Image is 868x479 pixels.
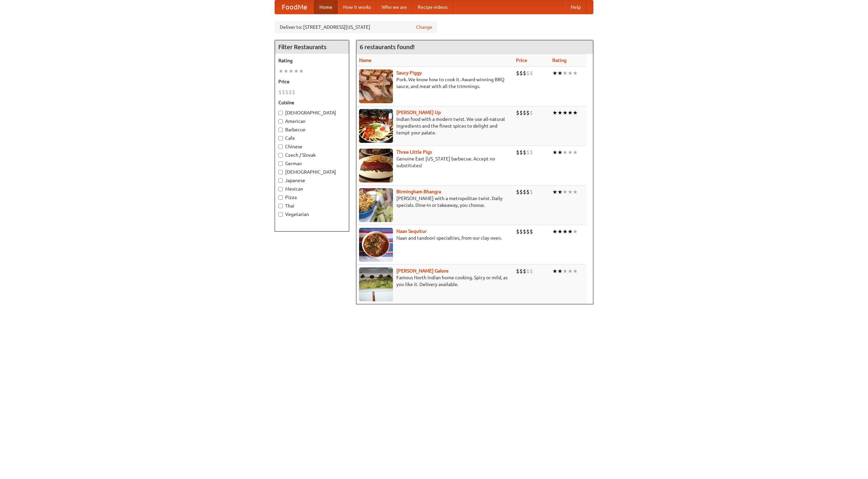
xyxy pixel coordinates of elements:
[278,187,283,191] input: Mexican
[573,267,578,275] li: ★
[376,0,412,14] a: Who we are
[573,149,578,156] li: ★
[526,69,530,77] li: $
[278,109,346,116] label: [DEMOGRAPHIC_DATA]
[568,149,573,156] li: ★
[359,235,511,241] p: Naan and tandoori specialties, from our clay oven.
[278,128,283,132] input: Barbecue
[526,267,530,275] li: $
[278,186,346,192] label: Mexican
[359,76,511,90] p: Pork. We know how to cook it. Award-winning BBQ sauce, and meat with all the trimmings.
[530,188,533,196] li: $
[359,109,393,143] img: curryup.jpg
[526,228,530,235] li: $
[568,69,573,77] li: ★
[359,274,511,288] p: Famous North Indian home cooking. Spicy or mild, as you like it. Delivery available.
[568,267,573,275] li: ★
[359,69,393,103] img: saucy.jpg
[573,228,578,235] li: ★
[396,110,441,115] a: [PERSON_NAME] Up
[523,69,526,77] li: $
[523,149,526,156] li: $
[285,88,289,96] li: $
[516,69,519,77] li: $
[396,149,432,155] a: Three Little Pigs
[278,119,283,124] input: American
[516,109,519,116] li: $
[552,109,557,116] li: ★
[530,267,533,275] li: $
[359,149,393,182] img: littlepigs.jpg
[530,149,533,156] li: $
[278,194,346,201] label: Pizza
[278,118,346,125] label: American
[412,0,453,14] a: Recipe videos
[552,58,567,63] a: Rating
[289,88,292,96] li: $
[278,126,346,133] label: Barbecue
[275,21,437,33] div: Deliver to: [STREET_ADDRESS][US_STATE]
[516,58,527,63] a: Price
[563,109,568,116] li: ★
[278,153,283,157] input: Czech / Slovak
[278,143,346,150] label: Chinese
[519,109,523,116] li: $
[278,67,283,75] li: ★
[557,228,563,235] li: ★
[278,136,283,140] input: Cafe
[557,69,563,77] li: ★
[359,228,393,262] img: naansequitur.jpg
[568,228,573,235] li: ★
[552,149,557,156] li: ★
[289,67,294,75] li: ★
[516,188,519,196] li: $
[275,0,314,14] a: FoodMe
[568,109,573,116] li: ★
[530,109,533,116] li: $
[563,69,568,77] li: ★
[278,135,346,141] label: Cafe
[416,24,432,30] a: Change
[519,267,523,275] li: $
[292,88,295,96] li: $
[565,0,586,14] a: Help
[278,57,346,64] h5: Rating
[568,188,573,196] li: ★
[396,70,422,75] a: Saucy Piggy
[563,149,568,156] li: ★
[278,202,346,209] label: Thai
[275,40,349,54] h4: Filter Restaurants
[278,195,283,200] input: Pizza
[282,88,285,96] li: $
[278,211,346,218] label: Vegetarian
[338,0,376,14] a: How it works
[573,69,578,77] li: ★
[278,169,346,175] label: [DEMOGRAPHIC_DATA]
[278,204,283,208] input: Thai
[557,149,563,156] li: ★
[278,145,283,149] input: Chinese
[294,67,299,75] li: ★
[359,155,511,169] p: Genuine East [US_STATE] barbecue. Accept no substitutes!
[557,109,563,116] li: ★
[278,161,283,166] input: German
[519,149,523,156] li: $
[552,267,557,275] li: ★
[278,160,346,167] label: German
[359,267,393,301] img: currygalore.jpg
[516,228,519,235] li: $
[563,267,568,275] li: ★
[563,188,568,196] li: ★
[283,67,289,75] li: ★
[359,195,511,209] p: [PERSON_NAME] with a metropolitan twist. Daily specials. Dine-in or takeaway, you choose.
[552,228,557,235] li: ★
[278,170,283,174] input: [DEMOGRAPHIC_DATA]
[557,188,563,196] li: ★
[516,267,519,275] li: $
[396,268,449,274] a: [PERSON_NAME] Galore
[573,109,578,116] li: ★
